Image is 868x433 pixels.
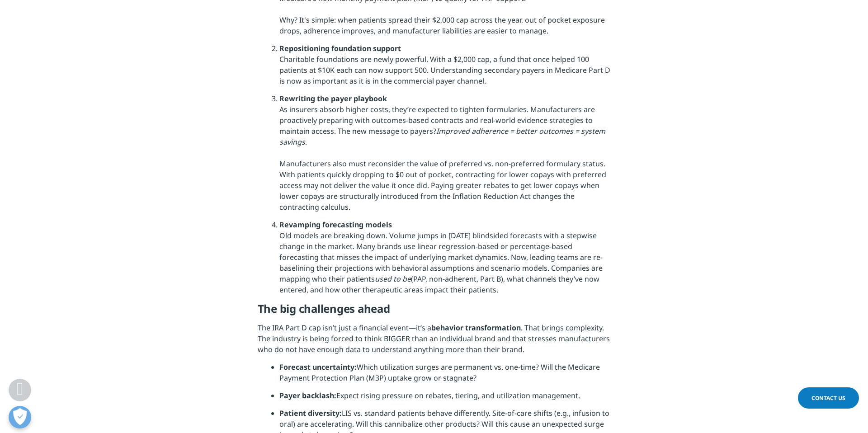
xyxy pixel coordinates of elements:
p: The IRA Part D cap isn’t just a financial event—it’s a . That brings complexity. The industry is ... [258,322,611,362]
a: Contact Us [798,387,859,409]
em: used to be [375,274,411,284]
strong: Rewriting the payer playbook [279,94,387,104]
li: Old models are breaking down. Volume jumps in [DATE] blindsided forecasts with a stepwise change ... [279,219,611,302]
li: Which utilization surges are permanent vs. one-time? Will the Medicare Payment Protection Plan (M... [279,362,611,390]
strong: Payer backlash: [279,391,336,400]
strong: Revamping forecasting models [279,220,392,230]
li: As insurers absorb higher costs, they’re expected to tighten formularies. Manufacturers are proac... [279,93,611,219]
strong: Repositioning foundation support [279,43,401,53]
li: Charitable foundations are newly powerful. With a $2,000 cap, a fund that once helped 100 patient... [279,43,611,93]
span: Contact Us [811,394,845,402]
em: Improved adherence = better outcomes = system savings [279,126,605,147]
strong: Forecast uncertainty: [279,362,357,372]
strong: behavior transformation [431,323,521,333]
strong: Patient diversity: [279,408,342,418]
li: Expect rising pressure on rebates, tiering, and utilization management. [279,390,611,408]
button: Open Preferences [9,406,31,428]
h5: The big challenges ahead [258,302,611,322]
